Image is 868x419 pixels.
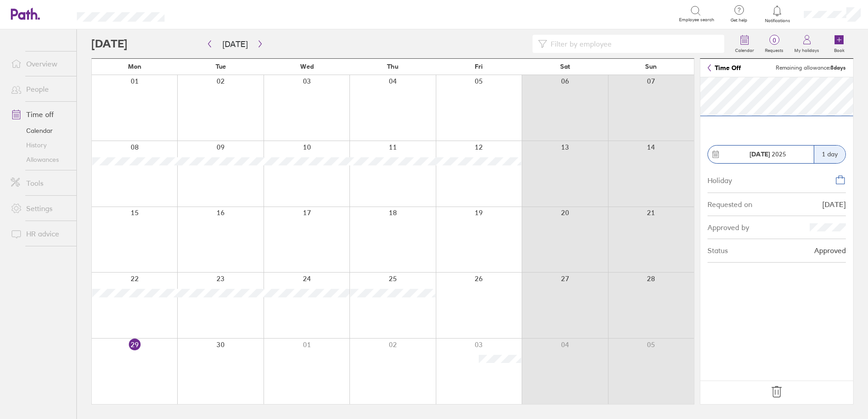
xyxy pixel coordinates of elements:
[829,45,850,53] label: Book
[750,151,786,158] span: 2025
[4,105,76,123] a: Time off
[708,174,732,184] div: Holiday
[708,64,741,71] a: Time Off
[189,9,212,18] div: Search
[708,246,728,254] div: Status
[825,29,854,58] a: Book
[763,18,792,24] span: Notifications
[216,63,226,70] span: Tue
[4,152,76,167] a: Allowances
[763,5,792,24] a: Notifications
[4,174,76,192] a: Tools
[645,63,657,70] span: Sun
[730,29,759,58] a: Calendar
[560,63,570,70] span: Sat
[679,17,714,23] span: Employee search
[4,138,76,152] a: History
[814,246,846,254] div: Approved
[387,63,398,70] span: Thu
[759,37,789,44] span: 0
[789,29,825,58] a: My holidays
[4,80,76,98] a: People
[750,150,770,158] strong: [DATE]
[128,63,142,70] span: Mon
[759,29,789,58] a: 0Requests
[830,64,846,71] strong: 8 days
[4,123,76,138] a: Calendar
[789,45,825,53] label: My holidays
[708,200,752,208] div: Requested on
[300,63,314,70] span: Wed
[822,200,846,208] div: [DATE]
[215,37,255,52] button: [DATE]
[547,35,719,52] input: Filter by employee
[4,55,76,73] a: Overview
[4,199,76,217] a: Settings
[776,65,846,71] span: Remaining allowance:
[4,225,76,243] a: HR advice
[475,63,483,70] span: Fri
[708,223,749,231] div: Approved by
[730,45,759,53] label: Calendar
[759,45,789,53] label: Requests
[814,146,845,163] div: 1 day
[724,18,754,23] span: Get help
